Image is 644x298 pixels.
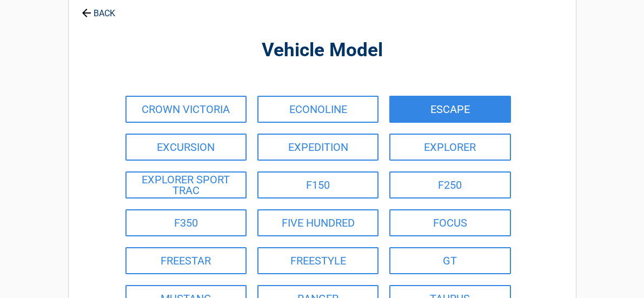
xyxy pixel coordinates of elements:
[257,247,379,274] a: FREESTYLE
[257,134,379,161] a: EXPEDITION
[125,134,247,161] a: EXCURSION
[389,247,510,274] a: GT
[125,171,247,198] a: EXPLORER SPORT TRAC
[389,171,510,198] a: F250
[257,209,379,236] a: FIVE HUNDRED
[257,96,379,123] a: ECONOLINE
[125,247,247,274] a: FREESTAR
[128,38,516,63] h2: Vehicle Model
[389,134,510,161] a: EXPLORER
[257,171,379,198] a: F150
[125,209,247,236] a: F350
[125,96,247,123] a: CROWN VICTORIA
[389,209,510,236] a: FOCUS
[389,96,510,123] a: ESCAPE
